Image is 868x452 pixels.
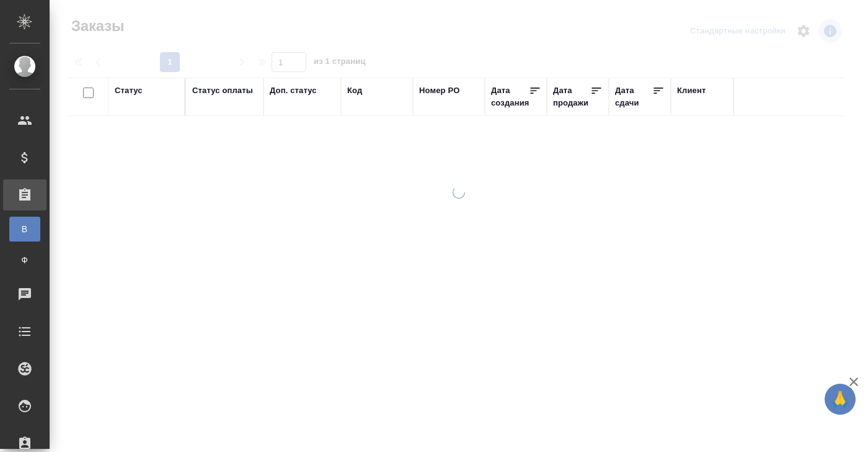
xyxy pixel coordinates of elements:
[9,248,40,273] a: Ф
[192,84,253,97] div: Статус оплаты
[347,84,362,97] div: Код
[15,254,34,266] span: Ф
[270,84,317,97] div: Доп. статус
[9,217,40,242] a: В
[830,386,851,412] span: 🙏
[491,84,529,109] div: Дата создания
[115,84,143,97] div: Статус
[825,384,856,415] button: 🙏
[419,84,459,97] div: Номер PO
[677,84,706,97] div: Клиент
[15,223,34,235] span: В
[615,84,652,109] div: Дата сдачи
[553,84,590,109] div: Дата продажи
